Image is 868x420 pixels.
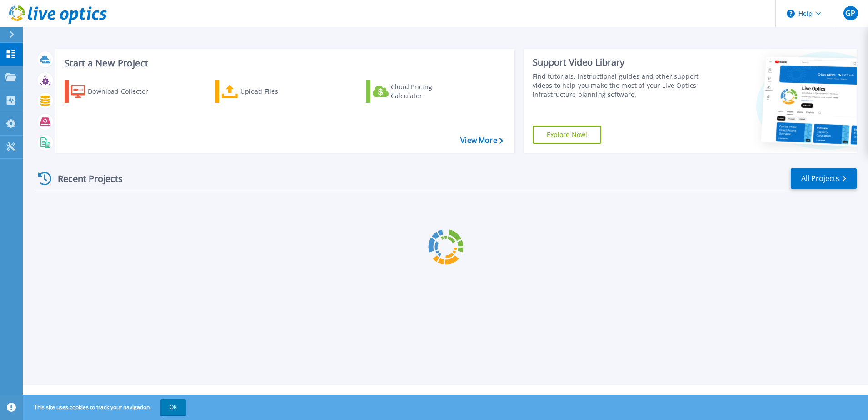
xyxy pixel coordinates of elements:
div: Support Video Library [533,56,703,68]
div: Download Collector [88,82,160,101]
div: Upload Files [240,82,313,101]
a: All Projects [791,168,857,189]
span: This site uses cookies to track your navigation. [25,399,186,415]
a: Explore Now! [533,126,602,144]
a: Download Collector [65,80,166,103]
div: Recent Projects [35,167,135,190]
span: GP [845,10,855,17]
div: Find tutorials, instructional guides and other support videos to help you make the most of your L... [533,72,703,99]
a: View More [460,136,503,145]
h3: Start a New Project [65,58,503,68]
div: Cloud Pricing Calculator [391,82,464,101]
button: OK [160,399,186,415]
a: Cloud Pricing Calculator [366,80,468,103]
a: Upload Files [215,80,317,103]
